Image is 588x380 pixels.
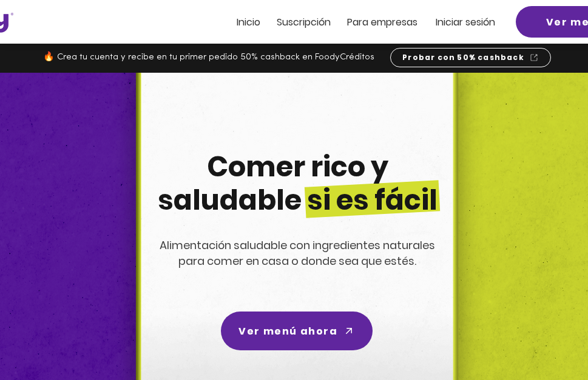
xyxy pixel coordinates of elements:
span: Pa [347,15,359,29]
span: Alimentación saludable con ingredientes naturales para comer en casa o donde sea que estés. [160,238,435,268]
a: Suscripción [277,17,331,27]
span: Inicio [237,15,260,29]
span: Iniciar sesión [436,15,495,29]
a: Para empresas [347,17,417,27]
iframe: Messagebird Livechat Widget [530,322,588,380]
span: Comer rico y saludable si es fácil [158,147,438,219]
a: Inicio [237,17,260,27]
span: ra empresas [359,15,417,29]
span: Suscripción [277,15,331,29]
span: Ver menú ahora [238,324,337,339]
a: Iniciar sesión [436,17,495,27]
a: Ver menú ahora [221,312,373,350]
a: Probar con 50% cashback [390,48,551,67]
span: 🔥 Crea tu cuenta y recibe en tu primer pedido 50% cashback en FoodyCréditos [43,53,374,62]
span: Probar con 50% cashback [402,52,524,63]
